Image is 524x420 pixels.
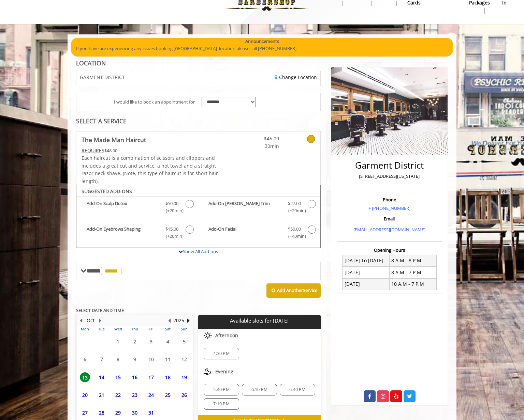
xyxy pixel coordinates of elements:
[339,173,440,180] p: [STREET_ADDRESS][US_STATE]
[353,227,425,233] a: [EMAIL_ADDRESS][DOMAIN_NAME]
[288,200,301,207] span: $27.00
[213,351,229,356] span: 4:30 PM
[130,390,140,400] span: 23
[239,135,279,142] span: $45.00
[337,248,442,252] h3: Opening Hours
[130,372,140,382] span: 16
[213,387,229,392] span: 5:40 PM
[126,386,143,404] td: Select day23
[82,188,132,195] b: SUGGESTED ADD-ONS
[97,390,107,400] span: 21
[339,160,440,170] h2: Garment District
[368,205,410,211] a: + [PHONE_NUMBER]
[110,386,126,404] td: Select day22
[201,318,318,324] p: Available slots for [DATE]
[183,248,218,254] a: Show All Add-ons
[146,390,156,400] span: 24
[251,387,267,392] span: 6:10 PM
[97,317,103,324] button: Next Month
[143,368,159,386] td: Select day17
[162,207,182,214] span: (+20min )
[93,368,110,386] td: Select day14
[80,200,194,216] label: Add-On Scalp Detox
[343,267,390,278] td: [DATE]
[208,200,281,214] b: Add-On [PERSON_NAME] Trim
[78,317,84,324] button: Previous Month
[77,386,93,404] td: Select day20
[77,326,93,332] th: Mon
[389,267,436,278] td: 8 A.M - 7 P.M
[159,386,176,404] td: Select day25
[179,390,189,400] span: 26
[204,331,212,340] img: afternoon slots
[213,401,229,407] span: 7:10 PM
[80,75,125,80] span: GARMENT DISTRICT
[204,384,239,395] div: 5:40 PM
[239,142,279,150] span: 30min
[93,386,110,404] td: Select day21
[163,372,173,382] span: 18
[110,326,126,332] th: Wed
[166,317,172,324] button: Previous Year
[126,368,143,386] td: Select day16
[277,287,317,293] b: Add Another Service
[389,255,436,266] td: 8 A.M - 8 P.M
[165,200,178,207] span: $50.00
[242,384,277,395] div: 6:10 PM
[186,317,191,324] button: Next Year
[162,233,182,240] span: (+20min )
[97,372,107,382] span: 14
[389,278,436,290] td: 10 A.M - 7 P.M
[163,390,173,400] span: 25
[93,326,110,332] th: Tue
[176,326,193,332] th: Sun
[289,387,305,392] span: 6:40 PM
[343,255,390,266] td: [DATE] To [DATE]
[76,307,124,313] b: SELECT DATE AND TIME
[159,326,176,332] th: Sat
[245,38,279,45] b: Announcements
[77,368,93,386] td: Select day13
[339,216,440,221] h3: Email
[80,390,90,400] span: 20
[113,390,123,400] span: 22
[202,200,317,216] label: Add-On Beard Trim
[143,326,159,332] th: Fri
[143,386,159,404] td: Select day24
[202,225,317,242] label: Add-On Facial
[126,326,143,332] th: Thu
[266,283,321,298] button: Add AnotherService
[82,155,218,184] span: Each haircut is a combination of scissors and clippers and includes a great cut and service, a ho...
[165,225,178,233] span: $15.00
[130,408,140,418] span: 30
[80,225,194,242] label: Add-On Eyebrows Shaping
[87,200,159,214] b: Add-On Scalp Detox
[280,384,315,395] div: 6:40 PM
[110,368,126,386] td: Select day15
[159,368,176,386] td: Select day18
[173,317,184,324] button: 2025
[113,372,123,382] span: 15
[76,45,448,52] p: If you have are experiencing any issues booking [GEOGRAPHIC_DATA] location please call [PHONE_NUM...
[176,368,193,386] td: Select day19
[275,74,317,80] a: Change Location
[80,408,90,418] span: 27
[114,98,195,106] span: I would like to book an appointment for
[146,372,156,382] span: 17
[343,278,390,290] td: [DATE]
[76,118,321,124] div: SELECT A SERVICE
[87,225,159,240] b: Add-On Eyebrows Shaping
[82,135,146,144] b: The Made Man Haircut
[204,348,239,359] div: 4:30 PM
[146,408,156,418] span: 31
[82,147,219,154] div: $48.00
[215,369,233,374] span: Evening
[284,207,304,214] span: (+20min )
[215,333,238,338] span: Afternoon
[288,225,301,233] span: $50.00
[208,225,281,240] b: Add-On Facial
[339,197,440,202] h3: Phone
[179,372,189,382] span: 19
[204,368,212,376] img: evening slots
[76,185,321,248] div: The Made Man Haircut Add-onS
